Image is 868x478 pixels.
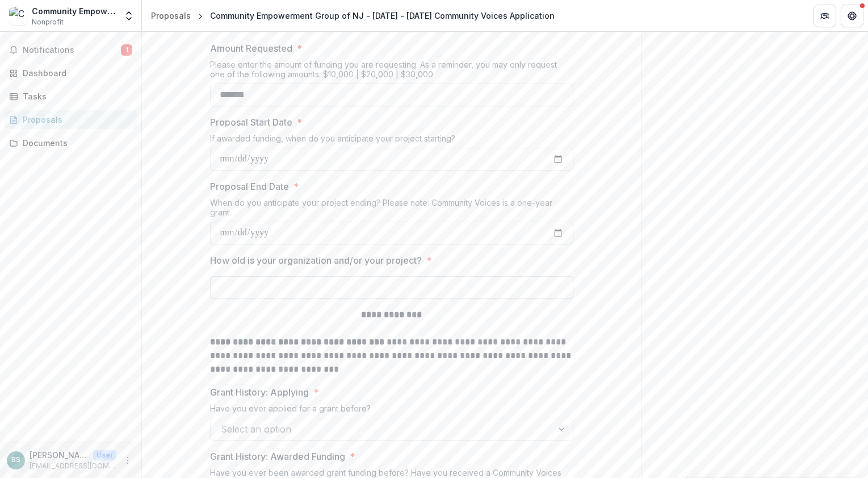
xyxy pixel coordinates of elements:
span: Nonprofit [32,17,64,27]
div: Tasks [23,90,128,102]
button: Notifications1 [5,41,137,59]
div: Proposals [151,10,191,22]
span: Notifications [23,45,121,55]
div: Dashboard [23,67,128,79]
div: Have you ever applied for a grant before? [210,404,573,418]
nav: breadcrumb [146,7,559,24]
div: Please enter the amount of funding you are requesting. As a reminder, you may only request one of... [210,60,573,84]
span: 1 [121,44,132,56]
p: Proposal End Date [210,180,289,193]
p: How old is your organization and/or your project? [210,253,422,267]
div: Community Empowerment Group of [GEOGRAPHIC_DATA] [32,5,116,17]
button: More [121,454,135,467]
button: Partners [814,5,836,27]
div: If awarded funding, when do you anticipate your project starting? [210,134,573,148]
a: Proposals [146,7,195,24]
p: Grant History: Awarded Funding [210,450,345,463]
p: User [93,450,116,460]
div: Proposals [23,114,128,126]
img: Community Empowerment Group of NJ [9,7,27,25]
a: Proposals [5,110,137,129]
a: Dashboard [5,64,137,82]
p: Grant History: Applying [210,385,309,399]
div: Documents [23,137,128,149]
div: Community Empowerment Group of NJ - [DATE] - [DATE] Community Voices Application [210,10,555,22]
button: Get Help [841,5,863,27]
a: Tasks [5,87,137,106]
p: [PERSON_NAME] [30,449,89,461]
p: Amount Requested [210,41,292,55]
div: When do you anticipate your project ending? Please note: Community Voices is a one-year grant. [210,198,573,222]
button: Open entity switcher [121,5,137,27]
p: Proposal Start Date [210,115,292,129]
p: [EMAIL_ADDRESS][DOMAIN_NAME] [30,461,116,471]
a: Documents [5,134,137,152]
div: Byheijja Sabree [11,456,20,464]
